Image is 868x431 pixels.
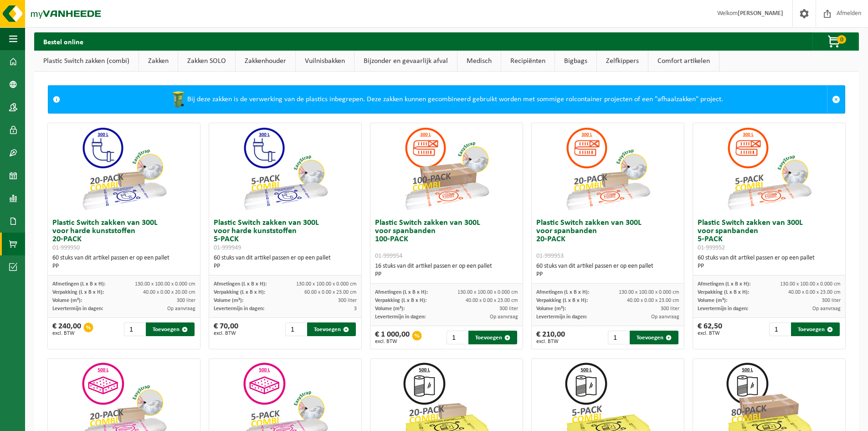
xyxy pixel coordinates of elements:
img: WB-0240-HPE-GN-50.png [169,90,187,109]
h3: Plastic Switch zakken van 300L voor spanbanden 100-PACK [375,219,518,260]
span: Verpakking (L x B x H): [52,290,104,295]
span: Verpakking (L x B x H): [375,298,426,303]
a: Sluit melding [827,86,845,113]
span: Afmetingen (L x B x H): [536,290,589,295]
a: Vuilnisbakken [296,51,354,72]
span: 130.00 x 100.00 x 0.000 cm [457,290,518,295]
input: 1 [769,322,790,336]
span: Levertermijn in dagen: [52,306,103,312]
div: € 1 000,00 [375,331,410,344]
span: 130.00 x 100.00 x 0.000 cm [619,290,679,295]
span: excl. BTW [375,339,410,344]
span: 40.00 x 0.00 x 23.00 cm [788,290,841,295]
span: Volume (m³): [536,306,566,312]
span: Verpakking (L x B x H): [536,298,588,303]
span: 01-999954 [375,253,402,260]
input: 1 [124,322,145,336]
img: 01-999952 [724,123,815,214]
div: PP [52,262,195,270]
span: Afmetingen (L x B x H): [214,281,267,287]
input: 1 [447,331,467,344]
span: Op aanvraag [490,314,518,320]
span: 01-999952 [698,244,725,251]
input: 1 [285,322,306,336]
div: PP [536,270,679,279]
span: Op aanvraag [651,314,679,320]
h3: Plastic Switch zakken van 300L voor harde kunststoffen 20-PACK [52,219,195,252]
div: PP [214,262,357,270]
button: 0 [812,32,858,51]
span: 300 liter [338,298,357,303]
span: excl. BTW [536,339,565,344]
h2: Bestel online [34,32,92,50]
div: PP [375,270,518,279]
button: Toevoegen [146,322,195,336]
div: 60 stuks van dit artikel passen er op een pallet [52,254,195,270]
img: 01-999949 [240,123,331,214]
span: 01-999950 [52,244,80,251]
div: € 62,50 [698,322,722,336]
div: 60 stuks van dit artikel passen er op een pallet [536,262,679,279]
span: 130.00 x 100.00 x 0.000 cm [296,281,357,287]
span: Afmetingen (L x B x H): [52,281,105,287]
strong: [PERSON_NAME] [738,10,783,17]
button: Toevoegen [307,322,356,336]
span: 300 liter [499,306,518,312]
span: Volume (m³): [698,298,727,303]
span: 01-999949 [214,244,241,251]
span: 300 liter [822,298,841,303]
img: 01-999953 [562,123,653,214]
input: 1 [608,331,629,344]
a: Zakken [139,51,178,72]
span: 01-999953 [536,253,564,260]
button: Toevoegen [630,331,678,344]
span: 40.00 x 0.00 x 20.00 cm [143,290,195,295]
span: Verpakking (L x B x H): [698,290,749,295]
a: Comfort artikelen [648,51,719,72]
span: Verpakking (L x B x H): [214,290,265,295]
img: 01-999954 [401,123,492,214]
a: Zakken SOLO [178,51,235,72]
a: Medisch [457,51,501,72]
span: excl. BTW [698,331,722,336]
span: Levertermijn in dagen: [375,314,426,320]
span: 40.00 x 0.00 x 23.00 cm [466,298,518,303]
div: € 210,00 [536,331,565,344]
span: Op aanvraag [812,306,841,312]
span: 300 liter [661,306,679,312]
span: excl. BTW [52,331,81,336]
a: Bigbags [555,51,596,72]
span: 0 [837,35,846,44]
button: Toevoegen [791,322,840,336]
img: 01-999950 [78,123,169,214]
span: 40.00 x 0.00 x 23.00 cm [627,298,679,303]
a: Zakkenhouder [236,51,295,72]
span: 3 [354,306,357,312]
div: € 70,00 [214,322,238,336]
span: Levertermijn in dagen: [536,314,587,320]
div: € 240,00 [52,322,81,336]
div: 60 stuks van dit artikel passen er op een pallet [698,254,841,270]
span: 60.00 x 0.00 x 23.00 cm [304,290,357,295]
div: Bij deze zakken is de verwerking van de plastics inbegrepen. Deze zakken kunnen gecombineerd gebr... [65,86,827,113]
span: 300 liter [177,298,195,303]
span: 130.00 x 100.00 x 0.000 cm [135,281,195,287]
button: Toevoegen [468,331,517,344]
div: 60 stuks van dit artikel passen er op een pallet [214,254,357,270]
span: Volume (m³): [214,298,243,303]
span: Op aanvraag [167,306,195,312]
span: excl. BTW [214,331,238,336]
span: Volume (m³): [375,306,405,312]
a: Bijzonder en gevaarlijk afval [354,51,457,72]
h3: Plastic Switch zakken van 300L voor spanbanden 20-PACK [536,219,679,260]
h3: Plastic Switch zakken van 300L voor harde kunststoffen 5-PACK [214,219,357,252]
span: Volume (m³): [52,298,82,303]
div: 16 stuks van dit artikel passen er op een pallet [375,262,518,279]
div: PP [698,262,841,270]
a: Zelfkippers [597,51,648,72]
a: Plastic Switch zakken (combi) [34,51,139,72]
span: Afmetingen (L x B x H): [375,290,428,295]
span: Afmetingen (L x B x H): [698,281,750,287]
span: Levertermijn in dagen: [698,306,748,312]
h3: Plastic Switch zakken van 300L voor spanbanden 5-PACK [698,219,841,252]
